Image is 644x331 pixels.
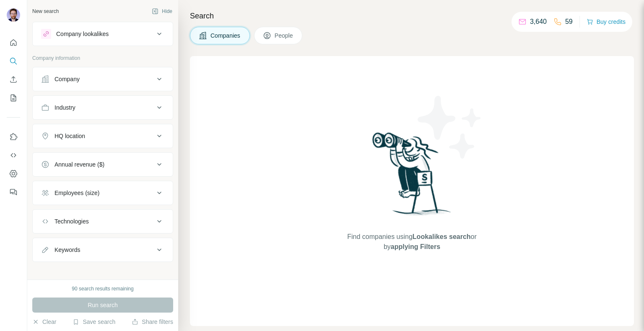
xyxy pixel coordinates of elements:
div: HQ location [55,132,85,140]
button: My lists [7,90,20,105]
img: Surfe Illustration - Stars [412,90,488,165]
h4: Search [190,10,634,22]
div: 90 search results remaining [72,285,133,293]
button: Buy credits [587,16,626,28]
button: Employees (size) [33,183,173,203]
div: New search [32,8,59,15]
div: Employees (size) [55,189,99,197]
button: Technologies [33,211,173,231]
button: Industry [33,98,173,118]
button: Dashboard [7,166,20,181]
button: Use Surfe on LinkedIn [7,129,20,144]
button: Search [7,54,20,69]
button: Hide [146,5,178,18]
p: 3,640 [530,17,547,27]
div: Company [55,75,80,83]
button: Share filters [132,318,173,326]
button: Annual revenue ($) [33,154,173,174]
button: Company lookalikes [33,24,173,44]
div: Technologies [55,217,89,226]
button: Save search [73,318,115,326]
button: Feedback [7,185,20,200]
div: Industry [55,103,75,112]
button: Enrich CSV [7,72,20,87]
button: Use Surfe API [7,148,20,163]
span: applying Filters [391,243,440,250]
button: Keywords [33,240,173,260]
div: Keywords [55,246,80,254]
p: Company information [32,54,173,62]
p: 59 [565,17,573,27]
button: Clear [32,318,56,326]
span: Companies [210,31,241,40]
span: Find companies using or by [345,232,479,252]
span: Lookalikes search [413,233,471,240]
img: Surfe Illustration - Woman searching with binoculars [369,130,456,223]
div: Company lookalikes [56,30,109,38]
button: HQ location [33,126,173,146]
button: Company [33,69,173,89]
img: Avatar [7,8,20,22]
div: Annual revenue ($) [55,160,104,169]
button: Quick start [7,35,20,50]
span: People [275,31,294,40]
